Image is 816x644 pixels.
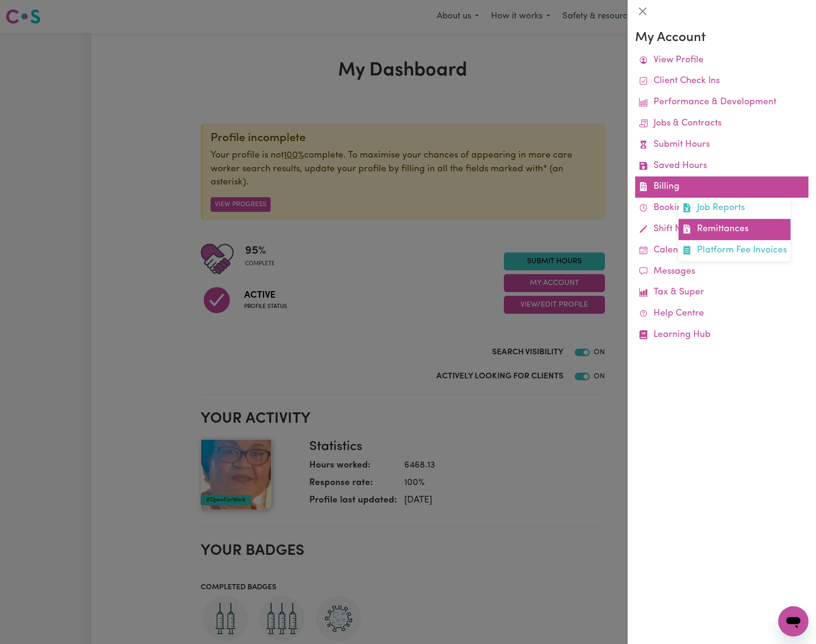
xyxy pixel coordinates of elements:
[635,71,808,92] a: Client Check Ins
[778,606,808,636] iframe: Button to launch messaging window
[635,303,808,325] a: Help Centre
[679,219,790,240] a: Remittances
[635,240,808,261] a: Calendar
[635,261,808,283] a: Messages
[635,325,808,346] a: Learning Hub
[635,219,808,240] a: Shift Notes
[635,92,808,113] a: Performance & Development
[635,134,808,156] a: Submit Hours
[679,240,790,261] a: Platform Fee Invoices
[679,198,790,219] a: Job Reports
[635,4,650,19] button: Close
[635,198,808,219] a: Bookings
[635,113,808,134] a: Jobs & Contracts
[635,50,808,71] a: View Profile
[635,156,808,177] a: Saved Hours
[635,282,808,303] a: Tax & Super
[635,176,808,198] a: BillingJob ReportsRemittancesPlatform Fee Invoices
[635,30,808,46] h3: My Account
